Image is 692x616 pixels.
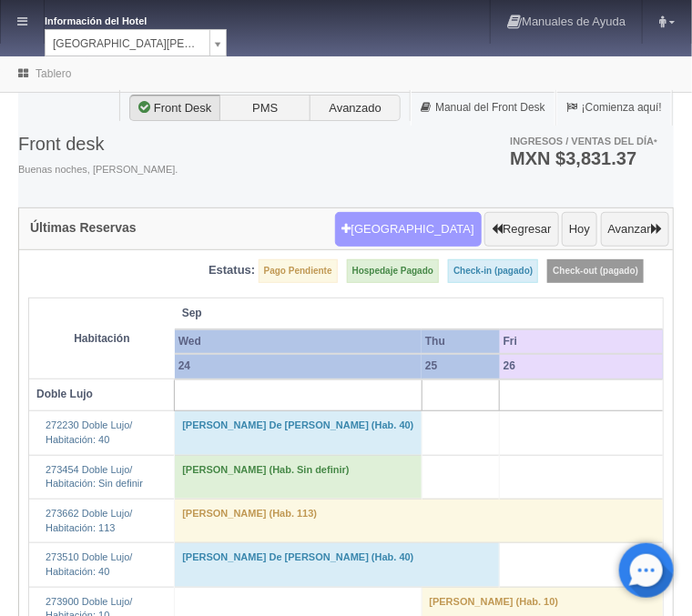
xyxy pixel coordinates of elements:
a: 273454 Doble Lujo/Habitación: Sin definir [46,464,143,490]
a: Tablero [36,67,71,80]
th: Fri [500,329,667,354]
label: Check-out (pagado) [547,259,644,283]
a: Manual del Front Desk [411,90,555,126]
label: Check-in (pagado) [448,259,538,283]
h3: MXN $3,831.37 [510,149,657,167]
a: 272230 Doble Lujo/Habitación: 40 [46,419,132,445]
dt: Información del Hotel [45,9,190,29]
th: 25 [422,354,500,379]
a: ¡Comienza aquí! [556,90,672,126]
th: Wed [175,329,422,354]
label: Pago Pendiente [259,259,338,283]
button: Regresar [484,212,558,247]
button: Hoy [562,212,597,247]
label: Estatus: [209,262,255,279]
td: [PERSON_NAME] (Hab. Sin definir) [175,455,422,499]
span: Buenas noches, [PERSON_NAME]. [18,163,178,177]
b: Doble Lujo [36,388,93,400]
span: Ingresos / Ventas del día [510,136,657,146]
label: PMS [219,95,310,122]
button: Avanzar [601,212,669,247]
strong: Habitación [74,332,129,345]
th: 26 [500,354,667,379]
td: [PERSON_NAME] De [PERSON_NAME] (Hab. 40) [175,543,500,587]
button: [GEOGRAPHIC_DATA] [335,212,482,247]
label: Hospedaje Pagado [347,259,439,283]
a: 273510 Doble Lujo/Habitación: 40 [46,551,132,577]
td: [PERSON_NAME] De [PERSON_NAME] (Hab. 40) [175,411,422,455]
th: Thu [422,329,500,354]
h3: Front desk [18,134,178,154]
th: 24 [175,354,422,379]
label: Avanzado [310,95,401,122]
label: Front Desk [129,95,220,122]
span: Sep [182,306,493,321]
a: 273662 Doble Lujo/Habitación: 113 [46,508,132,533]
h4: Últimas Reservas [30,221,137,235]
span: [GEOGRAPHIC_DATA][PERSON_NAME] [53,30,202,57]
a: [GEOGRAPHIC_DATA][PERSON_NAME] [45,29,227,56]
